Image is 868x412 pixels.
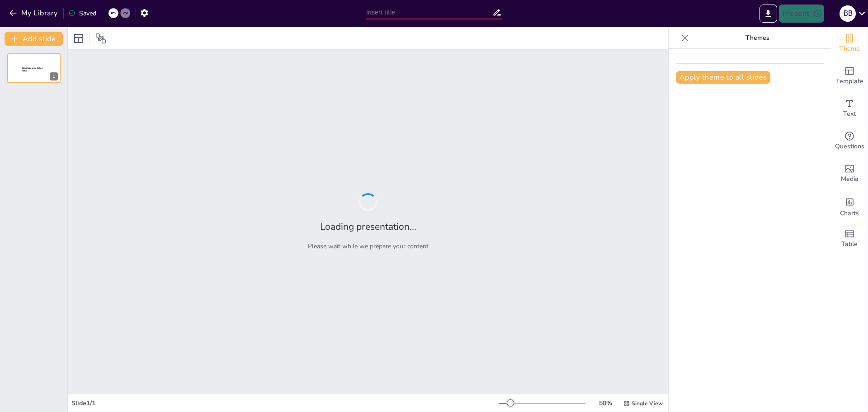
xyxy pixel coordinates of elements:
[840,208,859,218] span: Charts
[831,60,868,92] div: Add ready made slides
[759,5,777,23] button: Export to PowerPoint
[835,142,864,152] span: Questions
[831,157,868,190] div: Add images, graphics, shapes or video
[5,32,63,46] button: Add slide
[841,239,858,249] span: Table
[831,190,868,223] div: Add charts and graphs
[840,5,856,22] div: B B
[841,174,859,184] span: Media
[68,9,96,18] div: Saved
[7,6,61,20] button: My Library
[831,92,868,125] div: Add text boxes
[831,125,868,157] div: Get real-time input from your audience
[779,5,824,23] button: Present
[831,27,868,60] div: Change the overall theme
[95,33,106,44] span: Position
[594,399,616,407] div: 50 %
[843,109,856,119] span: Text
[366,6,492,19] input: Insert title
[692,27,822,49] p: Themes
[840,5,856,23] button: B B
[676,71,770,84] button: Apply theme to all slides
[50,72,58,81] div: 1
[7,53,61,83] div: 1
[839,44,860,54] span: Theme
[22,67,42,72] span: Sendsteps presentation editor
[836,76,863,86] span: Template
[71,31,86,46] div: Layout
[831,223,868,255] div: Add a table
[320,220,416,233] h2: Loading presentation...
[308,242,429,251] p: Please wait while we prepare your content
[632,400,663,407] span: Single View
[71,399,499,407] div: Slide 1 / 1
